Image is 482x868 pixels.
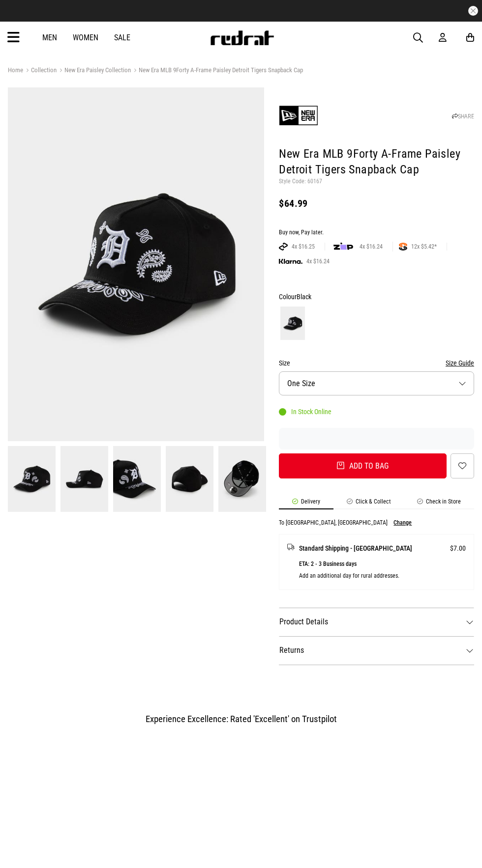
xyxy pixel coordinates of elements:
img: New Era [279,96,318,135]
img: New Era Mlb 9forty A-frame Paisley Detroit Tigers Snapback Cap in Black [8,87,265,441]
span: Black [297,293,311,301]
a: Sale [114,33,130,42]
span: 4x $16.24 [302,257,333,265]
img: AFTERPAY [279,243,288,251]
li: Check in Store [404,498,474,509]
h1: New Era MLB 9Forty A-Frame Paisley Detroit Tigers Snapback Cap [279,146,474,178]
span: One Size [287,379,315,388]
img: New Era Mlb 9forty A-frame Paisley Detroit Tigers Snapback Cap in Black [113,446,161,512]
div: $64.99 [279,197,474,209]
button: Change [393,519,412,526]
img: New Era Mlb 9forty A-frame Paisley Detroit Tigers Snapback Cap in Black [60,446,108,512]
a: Home [8,66,23,74]
img: KLARNA [279,259,302,264]
span: $7.00 [450,542,466,554]
iframe: Customer reviews powered by Trustpilot [279,434,474,444]
a: New Era MLB 9Forty A-Frame Paisley Detroit Tigers Snapback Cap [131,66,303,76]
a: Men [42,33,57,42]
img: New Era Mlb 9forty A-frame Paisley Detroit Tigers Snapback Cap in Black [218,446,266,512]
button: Size Guide [446,357,474,369]
img: New Era Mlb 9forty A-frame Paisley Detroit Tigers Snapback Cap in Black [8,446,56,512]
p: Style Code: 60167 [279,178,474,186]
span: Standard Shipping - [GEOGRAPHIC_DATA] [299,542,412,554]
img: New Era Mlb 9forty A-frame Paisley Detroit Tigers Snapback Cap in Black [166,446,213,512]
iframe: Customer reviews powered by Trustpilot [167,6,315,16]
a: Women [73,33,98,42]
dt: Product Details [279,608,474,636]
button: One Size [279,371,474,395]
img: zip [333,242,353,252]
li: Delivery [279,498,333,509]
a: New Era Paisley Collection [57,66,131,76]
p: To [GEOGRAPHIC_DATA], [GEOGRAPHIC_DATA] [279,519,388,526]
li: Click & Collect [333,498,404,509]
span: 4x $16.25 [288,243,319,251]
div: Colour [279,291,474,303]
button: Add to bag [279,453,447,478]
div: In Stock Online [279,408,331,416]
a: Collection [23,66,57,76]
h3: Experience Excellence: Rated 'Excellent' on Trustpilot [8,714,474,725]
div: Buy now, Pay later. [279,229,474,237]
span: 4x $16.24 [356,243,387,251]
div: Size [279,357,474,369]
span: 12x $5.42* [407,243,441,251]
img: Redrat logo [210,30,274,45]
img: SPLITPAY [399,243,407,251]
a: SHARE [452,113,474,120]
img: Black [280,307,305,340]
dt: Returns [279,636,474,665]
p: ETA: 2 - 3 Business days Add an additional day for rural addresses. [299,558,466,582]
iframe: Customer reviews powered by Trustpilot [8,733,474,851]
